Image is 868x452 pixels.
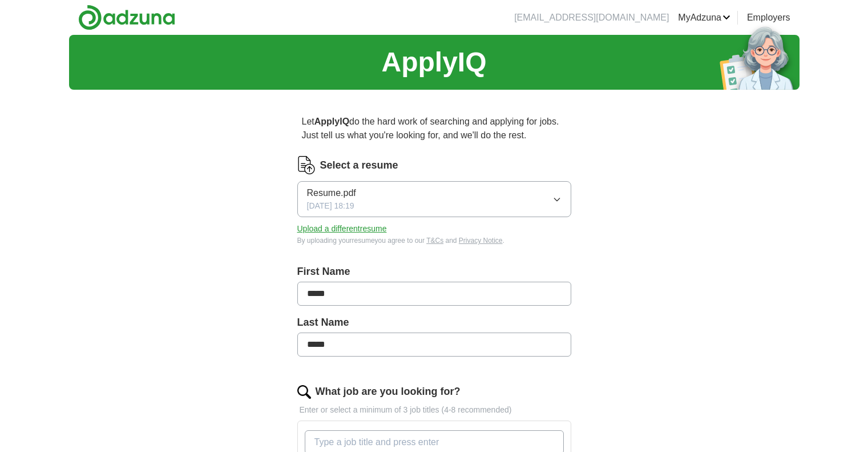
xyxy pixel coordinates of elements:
[297,181,571,217] button: Resume.pdf[DATE] 18:19
[297,385,311,399] img: search.png
[320,158,398,173] label: Select a resume
[297,315,571,330] label: Last Name
[307,200,354,212] span: [DATE] 18:19
[381,42,486,83] h1: ApplyIQ
[297,235,571,246] div: By uploading your resume you agree to our and .
[297,264,571,279] label: First Name
[297,156,316,174] img: CV Icon
[297,223,387,235] button: Upload a differentresume
[459,237,503,245] a: Privacy Notice
[314,117,349,126] strong: ApplyIQ
[514,11,669,25] li: [EMAIL_ADDRESS][DOMAIN_NAME]
[316,384,461,399] label: What job are you looking for?
[297,404,571,416] p: Enter or select a minimum of 3 job titles (4-8 recommended)
[78,5,175,30] img: Adzuna logo
[426,237,443,245] a: T&Cs
[678,11,730,25] a: MyAdzuna
[297,110,571,147] p: Let do the hard work of searching and applying for jobs. Just tell us what you're looking for, an...
[307,186,356,200] span: Resume.pdf
[747,11,790,25] a: Employers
